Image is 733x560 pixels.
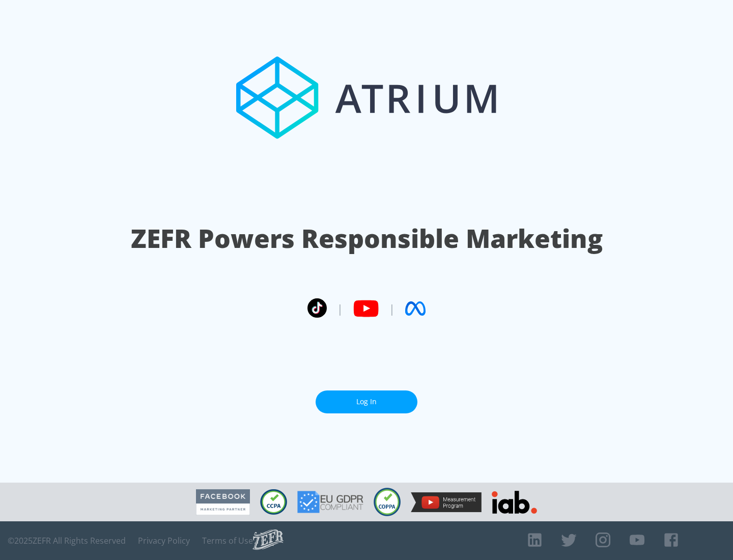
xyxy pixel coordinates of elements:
span: | [389,301,395,316]
img: Facebook Marketing Partner [196,489,250,515]
img: COPPA Compliant [374,488,401,516]
img: IAB [492,491,537,514]
h1: ZEFR Powers Responsible Marketing [131,221,603,256]
img: CCPA Compliant [260,489,287,515]
a: Log In [316,390,417,413]
a: Privacy Policy [138,536,190,546]
a: Terms of Use [202,536,253,546]
img: GDPR Compliant [297,491,363,513]
span: | [337,301,343,316]
img: YouTube Measurement Program [411,492,482,512]
span: © 2025 ZEFR All Rights Reserved [8,536,126,546]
